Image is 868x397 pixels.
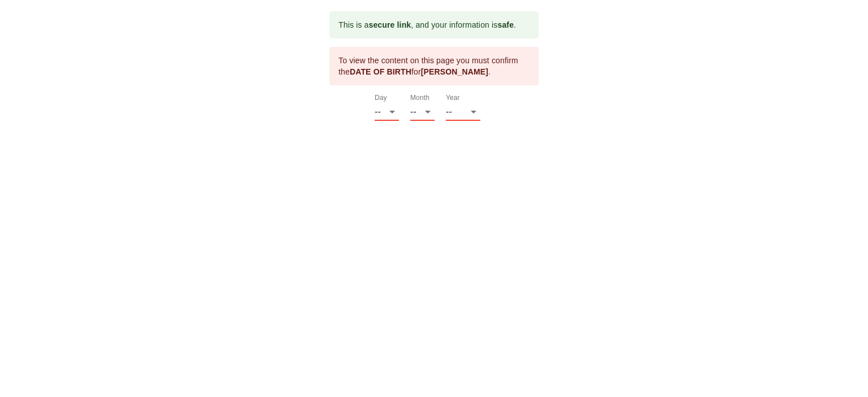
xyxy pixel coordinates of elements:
div: This is a , and your information is . [338,15,516,35]
div: To view the content on this page you must confirm the for . [338,50,530,82]
label: Year [446,95,460,102]
b: secure link [368,20,411,29]
b: [PERSON_NAME] [421,67,488,76]
label: Month [410,95,429,102]
b: DATE OF BIRTH [350,67,411,76]
label: Day [375,95,387,102]
b: safe [497,20,514,29]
